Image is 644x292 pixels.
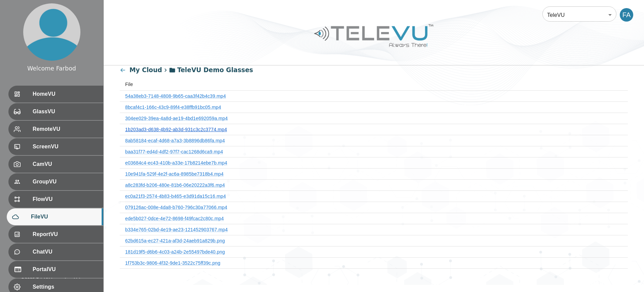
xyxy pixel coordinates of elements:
a: baa31f77-ed4d-4df2-97f7-cac1268d6ca9.mp4 [125,149,223,154]
div: CamVU [8,156,103,173]
span: GroupVU [33,178,98,186]
div: RemoteVU [8,121,103,138]
div: FlowVU [8,191,103,208]
span: FlowVU [33,195,98,203]
table: purchases [120,78,628,269]
img: profile.png [23,3,80,61]
div: TeleVU [542,5,616,24]
span: ScreenVU [33,143,98,151]
a: 8ab58184-ecaf-4d68-a7a3-3b8896db86fa.mp4 [125,138,225,143]
div: GlassVU [8,103,103,120]
a: 181d19f5-d6b6-4c03-a24b-2e55497bde40.png [125,249,225,255]
img: Logo [313,22,434,50]
span: ReportVU [33,230,98,238]
div: ReportVU [8,226,103,243]
a: e03684c4-ec43-410b-a33e-17b8214ebe7b.mp4 [125,160,227,166]
span: GlassVU [33,108,98,116]
a: 10e941fa-529f-4e2f-ac6a-8985be7318b4.mp4 [125,171,223,177]
a: b334e765-02bd-4e19-ae23-121452903767.mp4 [125,227,228,232]
div: Welcome Farbod [27,64,76,73]
a: 54a38eb3-7148-4808-9b65-caa3f42b4c39.mp4 [125,93,226,99]
div: GroupVU [8,173,103,190]
span: RemoteVU [33,125,98,133]
div: ScreenVU [8,138,103,155]
a: ede5b027-0dce-4e72-8698-f49fcac2c80c.mp4 [125,216,224,221]
div: PortalVU [8,261,103,278]
span: FileVU [31,213,98,221]
div: FileVU [7,208,103,225]
span: CamVU [33,160,98,168]
div: HomeVU [8,86,103,103]
span: PortalVU [33,265,98,273]
a: 304ee029-39ea-4a8d-ae19-4bd1e692059a.mp4 [125,116,228,121]
a: 1b203ad3-d638-4b92-ab3d-931c3c2c3774.mp4 [125,127,227,132]
a: a8c283fd-b206-480e-81b6-06e20222a3f6.mp4 [125,182,225,188]
span: HomeVU [33,90,98,98]
span: ChatVU [33,248,98,256]
a: 1f753b3c-9806-4f32-9de1-3522c75ff39c.png [125,260,220,266]
a: 8bcaf4c1-166c-43c9-89f4-e38ffb91bc05.mp4 [125,105,221,110]
div: FA [620,8,633,22]
span: Settings [33,283,98,291]
div: My Cloud [120,65,162,75]
a: 079126ac-008e-4da8-b760-796c30a77066.mp4 [125,205,227,210]
a: ec0a21f3-2574-4b83-b465-e3d91da15c16.mp4 [125,194,226,199]
th: File [120,78,628,91]
div: ChatVU [8,243,103,260]
a: 62bd615a-ec27-421a-af3d-24aeb91a829b.png [125,238,225,243]
span: TeleVU Demo Glasses [177,66,253,74]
